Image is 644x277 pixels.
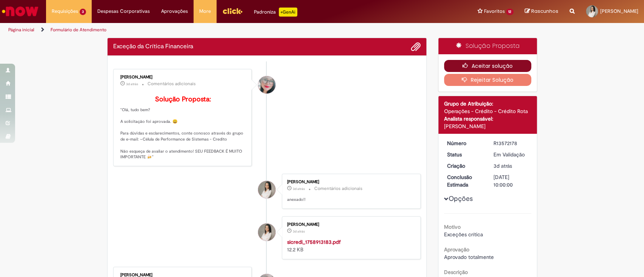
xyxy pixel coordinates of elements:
[120,75,246,80] div: [PERSON_NAME]
[438,38,537,54] div: Solução Proposta
[287,239,341,245] a: sicredi_1758913183.pdf
[444,60,531,72] button: Aceitar solução
[314,185,363,192] small: Comentários adicionais
[287,197,413,203] p: anexado!!
[411,42,421,52] button: Adicionar anexos
[80,9,86,15] span: 3
[444,223,461,230] b: Motivo
[441,162,488,170] dt: Criação
[258,76,275,93] div: Franciele Fernanda Melo dos Santos
[258,223,275,241] div: Mikaella Cristina De Paula Costa
[279,8,297,17] p: +GenAi
[51,27,106,33] a: Formulário de Atendimento
[506,9,513,15] span: 12
[113,43,193,50] h2: Exceção da Crítica Financeira Histórico de tíquete
[8,27,34,33] a: Página inicial
[444,100,531,107] div: Grupo de Atribuição:
[126,82,138,86] span: 3d atrás
[441,139,488,147] dt: Número
[441,151,488,158] dt: Status
[293,187,305,191] span: 3d atrás
[600,8,638,14] span: [PERSON_NAME]
[258,181,275,198] div: Mikaella Cristina De Paula Costa
[444,269,468,275] b: Descrição
[199,8,211,15] span: More
[287,238,413,253] div: 12.2 KB
[161,8,188,15] span: Aprovações
[287,222,413,227] div: [PERSON_NAME]
[484,8,504,15] span: Favoritos
[444,246,469,253] b: Aprovação
[444,107,531,115] div: Operações - Crédito - Crédito Rota
[293,229,305,234] time: 26/09/2025 18:30:48
[6,23,424,37] ul: Trilhas de página
[254,8,297,17] div: Padroniza
[126,82,138,86] time: 26/09/2025 18:38:44
[525,8,558,15] a: Rascunhos
[155,95,211,104] b: Solução Proposta:
[444,122,531,130] div: [PERSON_NAME]
[52,8,78,15] span: Requisições
[293,187,305,191] time: 26/09/2025 18:31:01
[1,4,40,19] img: ServiceNow
[531,8,558,15] span: Rascunhos
[444,115,531,122] div: Analista responsável:
[444,74,531,86] button: Rejeitar Solução
[493,162,512,169] span: 3d atrás
[120,96,246,160] p: "Olá, tudo bem? A solicitação foi aprovada. 😀 Para dúvidas e esclarecimentos, conte conosco atrav...
[148,81,196,87] small: Comentários adicionais
[444,254,494,260] span: Aprovado totalmente
[293,229,305,234] span: 3d atrás
[97,8,150,15] span: Despesas Corporativas
[222,5,243,17] img: click_logo_yellow_360x200.png
[444,231,483,238] span: Exceções crítica
[493,151,529,158] div: Em Validação
[441,173,488,188] dt: Conclusão Estimada
[493,173,529,188] div: [DATE] 10:00:00
[493,162,529,170] div: 26/09/2025 18:10:27
[493,162,512,169] time: 26/09/2025 18:10:27
[287,180,413,184] div: [PERSON_NAME]
[493,139,529,147] div: R13572178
